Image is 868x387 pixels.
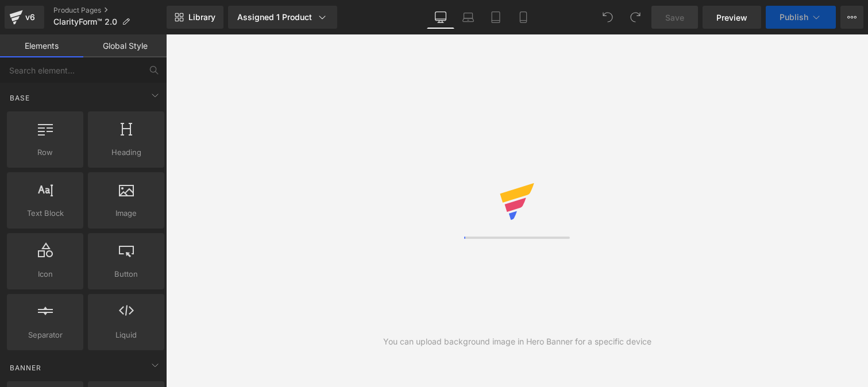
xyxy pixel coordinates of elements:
button: Undo [596,6,619,29]
span: Icon [10,268,80,280]
span: Button [91,268,161,280]
span: Banner [9,362,43,373]
span: Image [91,207,161,219]
span: Liquid [91,329,161,341]
div: v6 [23,10,37,25]
span: Row [10,146,80,158]
span: Publish [780,13,808,22]
span: Heading [91,146,161,158]
span: Preview [716,11,747,24]
button: More [840,6,863,29]
span: Save [665,11,684,24]
a: Tablet [482,6,510,29]
div: Assigned 1 Product [237,11,328,23]
a: Mobile [510,6,537,29]
span: Library [188,12,215,22]
button: Redo [624,6,647,29]
span: Base [9,92,31,103]
a: New Library [167,6,223,29]
a: Desktop [427,6,454,29]
button: Publish [766,6,836,29]
a: Product Pages [53,6,167,15]
a: Preview [703,6,761,29]
span: Text Block [10,207,80,219]
a: Global Style [83,34,167,57]
span: Separator [10,329,80,341]
a: Laptop [454,6,482,29]
span: ClarityForm™ 2.0 [53,17,117,26]
a: v6 [5,6,44,29]
div: You can upload background image in Hero Banner for a specific device [383,335,651,348]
